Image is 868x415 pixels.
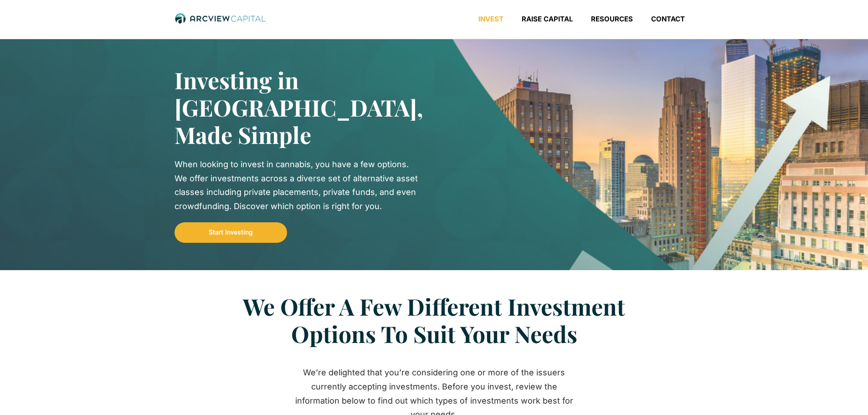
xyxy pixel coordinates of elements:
a: Contact [642,15,694,24]
a: Invest [469,15,513,24]
h2: Investing in [GEOGRAPHIC_DATA], Made Simple [175,67,407,149]
a: Raise Capital [513,15,582,24]
div: When looking to invest in cannabis, you have a few options. We offer investments across a diverse... [175,158,421,213]
a: Resources [582,15,642,24]
span: Start Investing [209,229,253,236]
h2: We Offer A Few Different Investment Options To Suit Your Needs [211,293,657,348]
a: Start Investing [175,222,287,243]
